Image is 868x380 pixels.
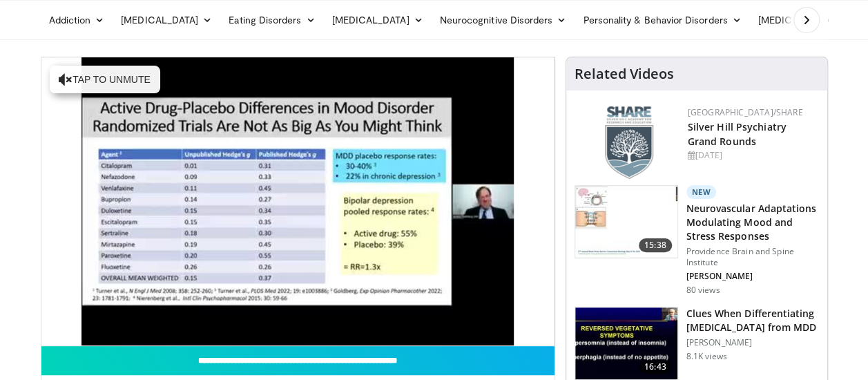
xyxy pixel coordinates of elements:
[605,106,653,179] img: f8aaeb6d-318f-4fcf-bd1d-54ce21f29e87.png.150x105_q85_autocrop_double_scale_upscale_version-0.2.png
[432,6,575,34] a: Neurocognitive Disorders
[686,351,727,362] p: 8.1K views
[686,185,717,199] p: New
[686,337,819,348] p: [PERSON_NAME]
[686,285,720,296] p: 80 views
[575,186,677,258] img: 4562edde-ec7e-4758-8328-0659f7ef333d.150x105_q85_crop-smart_upscale.jpg
[688,106,803,118] a: [GEOGRAPHIC_DATA]/SHARE
[686,307,819,334] h3: Clues When Differentiating [MEDICAL_DATA] from MDD
[686,246,819,268] p: Providence Brain and Spine Institute
[575,185,819,296] a: 15:38 New Neurovascular Adaptations Modulating Mood and Stress Responses Providence Brain and Spi...
[323,6,431,34] a: [MEDICAL_DATA]
[575,307,677,379] img: a6520382-d332-4ed3-9891-ee688fa49237.150x105_q85_crop-smart_upscale.jpg
[688,149,816,162] div: [DATE]
[575,66,674,82] h4: Related Videos
[113,6,220,34] a: [MEDICAL_DATA]
[686,271,819,282] p: [PERSON_NAME]
[575,6,749,34] a: Personality & Behavior Disorders
[41,57,554,346] video-js: Video Player
[688,120,787,148] a: Silver Hill Psychiatry Grand Rounds
[639,238,672,252] span: 15:38
[639,360,672,374] span: 16:43
[50,66,160,93] button: Tap to unmute
[686,202,819,243] h3: Neurovascular Adaptations Modulating Mood and Stress Responses
[220,6,323,34] a: Eating Disorders
[41,6,113,34] a: Addiction
[575,307,819,380] a: 16:43 Clues When Differentiating [MEDICAL_DATA] from MDD [PERSON_NAME] 8.1K views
